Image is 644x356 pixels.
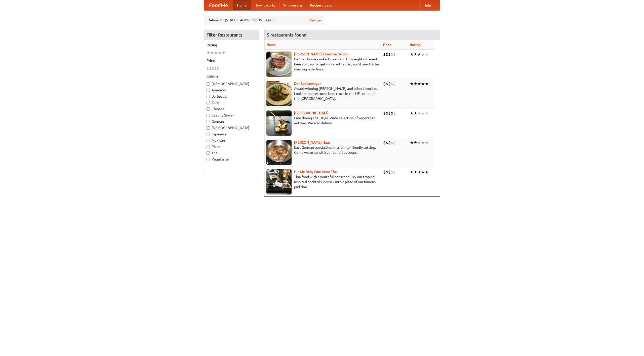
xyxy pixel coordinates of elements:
li: ★ [414,52,417,57]
p: East German specialties, in a family-friendly setting. Come warm up with our delicious soups. [266,145,379,155]
li: ★ [417,110,421,116]
input: Pizza [207,145,210,148]
li: ★ [425,140,429,145]
li: ★ [410,52,414,57]
li: $ [393,140,396,145]
li: ★ [410,169,414,175]
a: [GEOGRAPHIC_DATA] [294,111,329,115]
a: Recipe videos [306,0,336,10]
input: [DEMOGRAPHIC_DATA] [207,126,210,130]
label: [DEMOGRAPHIC_DATA] [207,125,256,130]
li: $ [383,81,386,87]
li: ★ [417,140,421,145]
li: ★ [425,110,429,116]
a: FoodMe [204,0,233,10]
li: ★ [414,110,417,116]
li: $ [393,169,396,175]
li: $ [391,81,393,87]
a: How it works [251,0,279,10]
a: Price [383,43,391,47]
label: German [207,119,256,124]
li: $ [391,169,393,175]
li: $ [388,81,391,87]
li: ★ [425,169,429,175]
label: American [207,88,256,93]
input: Mexican [207,139,210,142]
li: ★ [410,81,414,87]
label: Cafe [207,100,256,105]
li: ★ [421,81,425,87]
li: ★ [417,169,421,175]
input: Chinese [207,107,210,111]
label: Japanese [207,132,256,137]
img: babythai.jpg [266,169,292,194]
input: Japanese [207,133,210,136]
h5: Price [207,58,256,63]
input: [DEMOGRAPHIC_DATA] [207,82,210,86]
a: Rating [410,43,420,47]
li: ★ [421,140,425,145]
li: ★ [210,50,214,56]
p: Fine dining Thai-style. Wide selection of vegetarian entrées. We also deliver. [266,115,379,126]
li: $ [386,140,388,145]
li: ★ [414,140,417,145]
li: $ [393,52,396,57]
li: $ [388,140,391,145]
li: ★ [421,52,425,57]
h4: Filter Restaurants [204,30,259,40]
img: speisewagen.jpg [266,81,292,106]
li: $ [209,66,212,71]
li: ★ [410,140,414,145]
li: ★ [207,50,210,56]
li: $ [383,169,386,175]
li: ★ [218,50,222,56]
input: American [207,89,210,92]
li: $ [383,52,386,57]
p: Award-winning [PERSON_NAME] and other favorites. Look for our restored food truck in the NE corne... [266,86,379,101]
a: Change [309,18,321,23]
label: Barbecue [207,94,256,99]
li: ★ [421,169,425,175]
label: Chinese [207,106,256,111]
li: $ [388,52,391,57]
li: $ [386,81,388,87]
li: ★ [414,81,417,87]
img: esthers.jpg [266,52,292,77]
input: Vegetarian [207,158,210,161]
li: ★ [417,81,421,87]
li: $ [393,110,396,116]
img: satay.jpg [266,110,292,136]
li: ★ [421,110,425,116]
li: $ [391,52,393,57]
li: $ [391,110,393,116]
input: Thai [207,151,210,155]
li: $ [386,52,388,57]
a: [PERSON_NAME]'s German Saloon [294,52,348,56]
p: Thai food with a youthful bar scene. Try our tropical inspired cocktails, or tuck into a plate of... [266,174,379,189]
a: Der Speisewagen [294,82,321,86]
li: $ [391,140,393,145]
label: Pizza [207,144,256,149]
a: Hit Me Baby One More Thai [294,170,338,174]
label: Vegetarian [207,157,256,162]
div: Deliver to: [STREET_ADDRESS][US_STATE] [204,16,325,25]
a: Help [419,0,435,10]
li: ★ [414,169,417,175]
li: ★ [222,50,225,56]
a: Name [266,43,276,47]
a: [PERSON_NAME] Haus [294,140,330,144]
li: ★ [214,50,218,56]
li: $ [386,110,388,116]
p: German home-cooked meals and fifty-eight different beers on tap. To get more authentic, you'd nee... [266,57,379,72]
input: Czech / Slovak [207,114,210,117]
a: Who we are [279,0,306,10]
li: $ [217,66,219,71]
li: $ [214,66,217,71]
li: ★ [425,52,429,57]
img: kohlhaus.jpg [266,140,292,165]
input: Cafe [207,101,210,104]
